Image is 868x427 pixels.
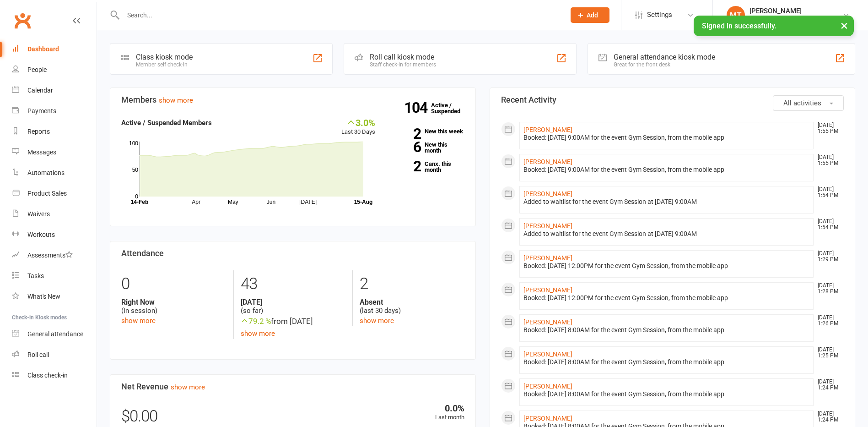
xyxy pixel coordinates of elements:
div: Last month [435,404,464,422]
a: [PERSON_NAME] [523,383,572,390]
div: Assessments [27,252,73,259]
a: Product Sales [12,183,97,204]
time: [DATE] 1:24 PM [813,411,843,423]
a: [PERSON_NAME] [523,222,572,230]
div: Reports [27,128,50,135]
div: Booked: [DATE] 9:00AM for the event Gym Session, from the mobile app [523,166,810,174]
a: Calendar [12,80,97,101]
div: Class kiosk mode [136,53,193,61]
a: [PERSON_NAME] [523,158,572,165]
div: Class check-in [27,372,68,379]
div: Booked: [DATE] 12:00PM for the event Gym Session, from the mobile app [523,262,810,270]
a: Tasks [12,266,97,286]
div: Product Sales [27,190,67,197]
a: 6New this month [389,142,464,153]
a: Payments [12,101,97,121]
div: Added to waitlist for the event Gym Session at [DATE] 9:00AM [523,230,810,238]
div: Workouts [27,231,55,238]
div: General attendance kiosk mode [614,53,715,61]
a: General attendance kiosk mode [12,324,97,345]
strong: 104 [404,101,431,115]
a: show more [360,317,394,325]
span: All activities [783,99,821,107]
a: Workouts [12,224,97,245]
div: General attendance [27,330,83,338]
button: Add [571,7,609,23]
div: Booked: [DATE] 9:00AM for the event Gym Session, from the mobile app [523,134,810,142]
div: Calendar [27,87,53,94]
div: Member self check-in [136,61,193,68]
strong: 6 [389,140,421,154]
time: [DATE] 1:28 PM [813,283,843,295]
a: [PERSON_NAME] [523,318,572,326]
time: [DATE] 1:24 PM [813,379,843,391]
a: Roll call [12,345,97,365]
a: What's New [12,286,97,307]
div: Booked: [DATE] 12:00PM for the event Gym Session, from the mobile app [523,294,810,302]
div: Roll call [27,351,49,358]
a: Reports [12,121,97,142]
div: 0 [121,270,226,298]
span: Settings [647,5,672,25]
time: [DATE] 1:54 PM [813,219,843,230]
h3: Members [121,95,464,104]
a: Dashboard [12,39,97,60]
span: Signed in successfully. [702,22,776,30]
div: Messages [27,148,56,156]
div: Tasks [27,272,44,279]
div: 3.0% [341,117,375,127]
div: Staff check-in for members [370,61,436,68]
strong: Right Now [121,298,226,307]
button: × [836,16,852,35]
div: Automations [27,169,65,176]
div: Payments [27,107,56,115]
a: Messages [12,142,97,163]
div: Added to waitlist for the event Gym Session at [DATE] 9:00AM [523,198,810,206]
a: [PERSON_NAME] [523,126,572,133]
h3: Net Revenue [121,382,464,391]
div: Great for the front desk [614,61,715,68]
div: What's New [27,293,60,300]
a: [PERSON_NAME] [523,254,572,262]
div: Dashboard [27,45,59,53]
a: [PERSON_NAME] [523,190,572,197]
strong: Active / Suspended Members [121,119,212,127]
div: MT [727,6,745,24]
h3: Recent Activity [501,95,844,104]
strong: Absent [360,298,464,307]
a: [PERSON_NAME] [523,286,572,294]
div: Booked: [DATE] 8:00AM for the event Gym Session, from the mobile app [523,358,810,366]
a: 2New this week [389,128,464,134]
div: [PERSON_NAME] [749,7,842,15]
a: show more [241,329,275,338]
time: [DATE] 1:29 PM [813,251,843,263]
div: People [27,66,47,73]
div: 43 [241,270,345,298]
a: Waivers [12,204,97,224]
span: Add [587,11,598,19]
h3: Attendance [121,249,464,258]
a: Automations [12,163,97,183]
a: show more [171,383,205,391]
div: 0.0% [435,404,464,413]
div: Roll call kiosk mode [370,53,436,61]
button: All activities [773,95,844,111]
div: Booked: [DATE] 8:00AM for the event Gym Session, from the mobile app [523,390,810,398]
time: [DATE] 1:55 PM [813,154,843,166]
div: Booked: [DATE] 8:00AM for the event Gym Session, from the mobile app [523,326,810,334]
strong: 2 [389,159,421,173]
a: [PERSON_NAME] [523,350,572,358]
span: 79.2 % [241,317,271,326]
a: show more [159,96,193,104]
div: (in session) [121,298,226,315]
div: from [DATE] [241,315,345,328]
div: (so far) [241,298,345,315]
time: [DATE] 1:55 PM [813,122,843,134]
time: [DATE] 1:54 PM [813,186,843,198]
div: Waivers [27,210,50,218]
a: Assessments [12,245,97,266]
a: show more [121,317,156,325]
a: 104Active / Suspended [431,95,471,121]
time: [DATE] 1:25 PM [813,347,843,359]
div: Uniting Seniors [PERSON_NAME] [749,15,842,23]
